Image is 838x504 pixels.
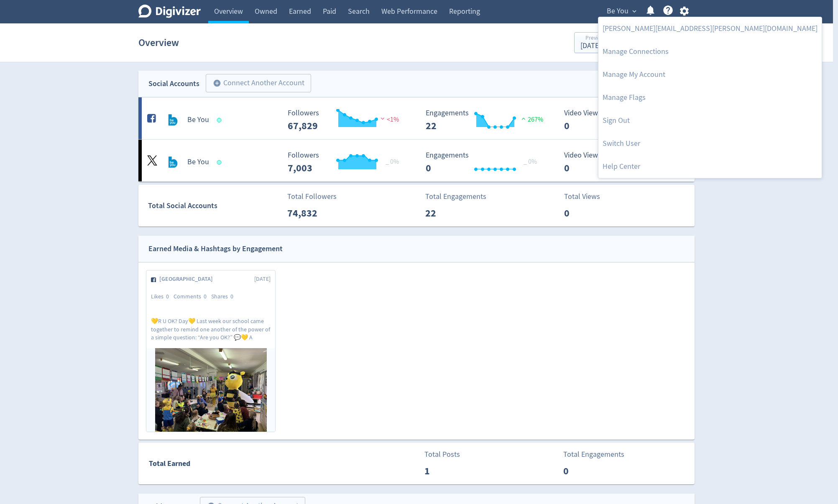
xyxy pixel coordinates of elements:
a: Log out [598,109,822,132]
a: Manage Flags [598,86,822,109]
a: Manage Connections [598,40,822,63]
a: Switch User [598,132,822,155]
a: Help Center [598,155,822,178]
a: [PERSON_NAME][EMAIL_ADDRESS][PERSON_NAME][DOMAIN_NAME] [598,17,822,40]
a: Manage My Account [598,63,822,86]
